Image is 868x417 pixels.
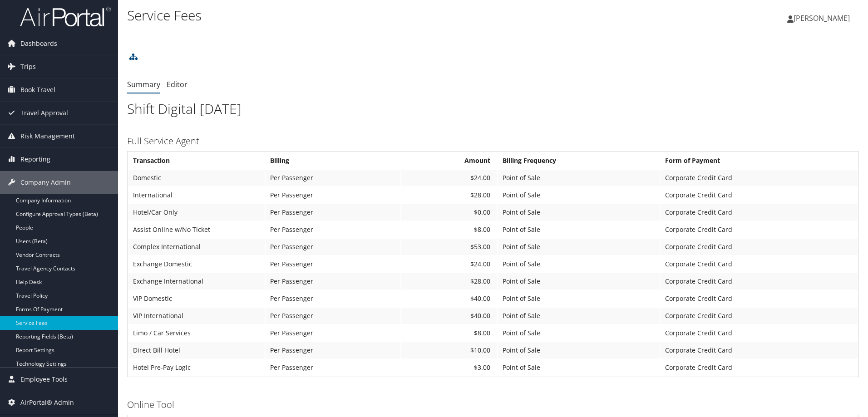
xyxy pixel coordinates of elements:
td: Per Passenger [266,256,400,272]
td: Point of Sale [498,290,660,307]
td: Direct Bill Hotel [128,342,265,358]
td: Corporate Credit Card [661,342,858,358]
span: Travel Approval [20,102,68,124]
td: Per Passenger [266,325,400,341]
td: Corporate Credit Card [661,325,858,341]
td: $28.00 [401,187,498,203]
td: $0.00 [401,204,498,221]
td: $10.00 [401,342,498,358]
td: Per Passenger [266,170,400,186]
th: Billing [266,152,400,169]
th: Form of Payment [661,152,858,169]
td: Hotel Pre-Pay Logic [128,359,265,376]
td: Exchange Domestic [128,256,265,272]
td: Per Passenger [266,239,400,255]
td: Corporate Credit Card [661,359,858,376]
td: Complex International [128,239,265,255]
td: Corporate Credit Card [661,221,858,238]
td: Assist Online w/No Ticket [128,221,265,238]
td: Corporate Credit Card [661,273,858,289]
td: Point of Sale [498,342,660,358]
td: $40.00 [401,290,498,307]
h1: Service Fees [127,6,615,25]
td: Domestic [128,170,265,186]
span: [PERSON_NAME] [794,13,850,23]
th: Transaction [128,152,265,169]
td: Point of Sale [498,187,660,203]
th: Billing Frequency [498,152,660,169]
td: International [128,187,265,203]
td: Per Passenger [266,221,400,238]
a: Summary [127,79,160,89]
span: Risk Management [20,125,75,147]
td: Per Passenger [266,204,400,221]
td: Per Passenger [266,273,400,289]
td: VIP Domestic [128,290,265,307]
td: Per Passenger [266,308,400,324]
td: Point of Sale [498,221,660,238]
span: Dashboards [20,32,57,55]
th: Amount [401,152,498,169]
td: $24.00 [401,170,498,186]
td: Limo / Car Services [128,325,265,341]
span: Trips [20,55,36,78]
span: Reporting [20,148,50,171]
td: Corporate Credit Card [661,170,858,186]
h3: Full Service Agent [127,135,859,147]
td: Corporate Credit Card [661,290,858,307]
td: Per Passenger [266,359,400,376]
td: Per Passenger [266,342,400,358]
td: Per Passenger [266,290,400,307]
a: Editor [167,79,187,89]
span: Book Travel [20,78,55,101]
td: Point of Sale [498,204,660,221]
td: $40.00 [401,308,498,324]
img: airportal-logo.png [20,6,111,27]
td: Point of Sale [498,170,660,186]
td: Hotel/Car Only [128,204,265,221]
td: Corporate Credit Card [661,187,858,203]
td: $8.00 [401,325,498,341]
td: Point of Sale [498,273,660,289]
td: Point of Sale [498,359,660,376]
td: Corporate Credit Card [661,239,858,255]
td: Corporate Credit Card [661,204,858,221]
td: VIP International [128,308,265,324]
td: Corporate Credit Card [661,256,858,272]
h3: Online Tool [127,398,859,411]
span: AirPortal® Admin [20,391,74,414]
td: Point of Sale [498,308,660,324]
td: Corporate Credit Card [661,308,858,324]
span: Company Admin [20,171,71,194]
td: Point of Sale [498,325,660,341]
a: [PERSON_NAME] [787,5,859,32]
td: Point of Sale [498,239,660,255]
td: Per Passenger [266,187,400,203]
td: $8.00 [401,221,498,238]
td: $24.00 [401,256,498,272]
span: Employee Tools [20,368,68,391]
h1: Shift Digital [DATE] [127,99,859,118]
td: $3.00 [401,359,498,376]
td: Exchange International [128,273,265,289]
td: $28.00 [401,273,498,289]
td: Point of Sale [498,256,660,272]
td: $53.00 [401,239,498,255]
